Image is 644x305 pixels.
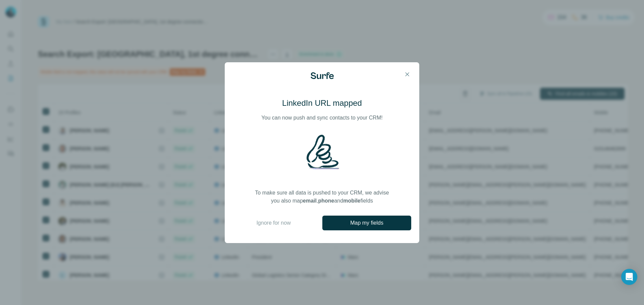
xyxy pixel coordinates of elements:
[261,114,382,122] p: You can now push and sync contacts to your CRM!
[322,216,411,230] button: Map my fields
[282,98,362,108] h3: LinkedIn URL mapped
[318,198,334,204] strong: phone
[311,72,334,79] img: Surfe Logo
[256,219,290,227] span: Ignore for now
[621,269,637,285] div: Open Intercom Messenger
[343,198,361,204] strong: mobile
[350,219,383,227] span: Map my fields
[303,198,317,204] strong: email
[255,189,389,205] p: To make sure all data is pushed to your CRM, we advise you also map , and fields
[304,134,340,170] img: Illustration - Shaka
[233,219,314,227] button: Ignore for now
